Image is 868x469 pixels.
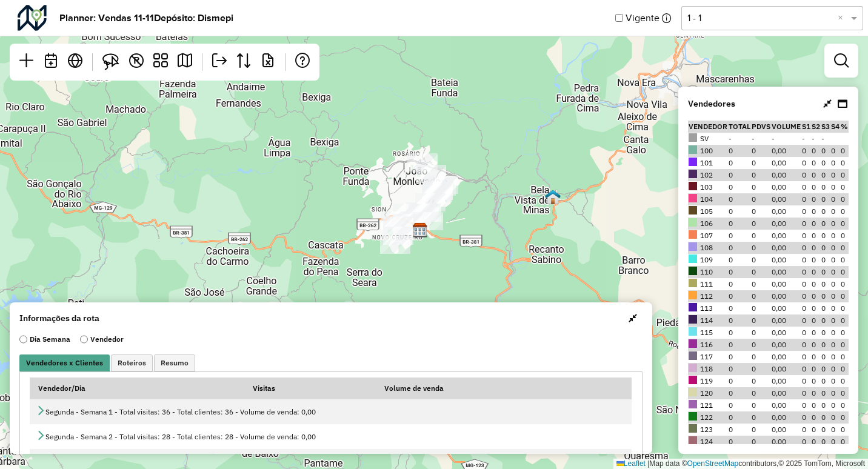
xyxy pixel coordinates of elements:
[688,230,728,242] td: 107
[811,302,821,314] td: 0
[412,222,428,238] img: Dismepi
[821,133,830,145] td: -
[840,121,849,133] th: % total clientes quinzenais
[801,242,811,254] td: 0
[407,153,438,171] div: 83277 - POSTO ART
[751,278,771,290] td: 0
[771,205,801,218] td: 0,00
[36,430,626,442] div: Segunda - Semana 2 - Total visitas: 28 - Total clientes: 28 - Volume de venda: 0,00
[688,302,728,314] td: 113
[801,181,811,193] td: 0
[771,157,801,169] td: 0,00
[830,327,840,339] td: 0
[426,178,456,196] div: 20188 - SAC PIRACUERA
[751,387,771,399] td: 0
[688,181,728,193] td: 103
[728,327,751,339] td: 0
[821,424,830,436] td: 0
[392,214,422,232] div: 83638 - COMERCIAL FRAGA 1
[728,278,751,290] td: 0
[406,202,436,221] div: 68 - SUPERMERCADO E PADAR
[751,327,771,339] td: 0
[771,351,801,363] td: 0,00
[751,302,771,314] td: 0
[173,48,197,76] a: Roteirizar planner
[811,242,821,254] td: 0
[811,133,821,145] td: -
[830,278,840,290] td: 0
[840,411,849,424] td: 0
[840,290,849,302] td: 0
[422,184,452,202] div: 21163 - DIASSIS
[728,193,751,205] td: 0
[801,121,811,133] th: S1
[840,387,849,399] td: 0
[821,205,830,218] td: 0
[840,254,849,266] td: 0
[811,327,821,339] td: 0
[830,314,840,327] td: 0
[801,327,811,339] td: 0
[801,339,811,351] td: 0
[830,169,840,181] td: 0
[840,363,849,375] td: 0
[801,278,811,290] td: 0
[751,121,771,133] th: PDVs
[771,254,801,266] td: 0,00
[728,290,751,302] td: 0
[771,327,801,339] td: 0,00
[811,363,821,375] td: 0
[771,145,801,157] td: 0,00
[840,181,849,193] td: 0
[821,266,830,278] td: 0
[751,266,771,278] td: 0
[840,314,849,327] td: 0
[751,424,771,436] td: 0
[149,48,173,76] a: Gabarito
[811,266,821,278] td: 0
[821,254,830,266] td: 0
[613,459,868,469] div: Map data © contributors,© 2025 TomTom, Microsoft
[688,387,728,399] td: 120
[771,399,801,411] td: 0,00
[245,378,376,399] th: Visitas
[801,230,811,242] td: 0
[751,363,771,375] td: 0
[830,121,840,133] th: S4
[821,302,830,314] td: 0
[771,242,801,254] td: 0,00
[830,339,840,351] td: 0
[80,334,124,345] label: Vendedor
[688,339,728,351] td: 116
[416,165,446,183] div: 80924 - MERCEARIA SATELITE
[728,387,751,399] td: 0
[801,290,811,302] td: 0
[811,230,821,242] td: 0
[728,424,751,436] td: 0
[688,193,728,205] td: 104
[15,48,39,76] a: Iniciar novo planner
[821,436,830,448] td: 0
[728,242,751,254] td: 0
[801,399,811,411] td: 0
[811,399,821,411] td: 0
[821,157,830,169] td: 0
[688,399,728,411] td: 121
[801,157,811,169] td: 0
[821,339,830,351] td: 0
[840,327,849,339] td: 0
[771,424,801,436] td: 0,00
[36,405,626,417] div: Segunda - Semana 1 - Total visitas: 36 - Total clientes: 36 - Volume de venda: 0,00
[771,387,801,399] td: 0,00
[129,53,144,68] em: Exibir rótulo
[687,459,739,468] a: OpenStreetMap
[829,48,853,73] a: Exibir filtros
[811,411,821,424] td: 0
[771,436,801,448] td: 0,00
[30,378,245,399] th: Vendedor/Dia
[821,193,830,205] td: 0
[728,351,751,363] td: 0
[728,181,751,193] td: 0
[728,169,751,181] td: 0
[688,242,728,254] td: 108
